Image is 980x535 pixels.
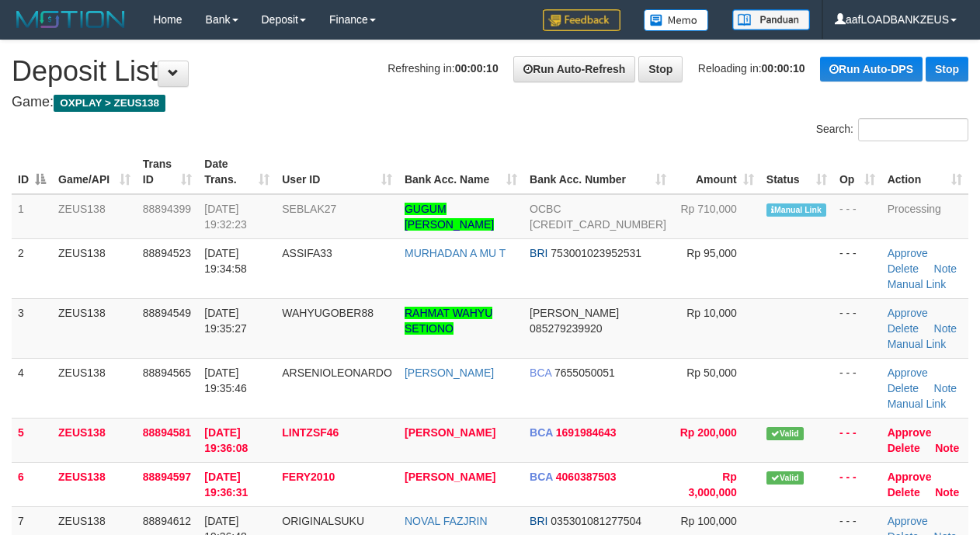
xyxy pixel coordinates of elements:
[833,418,881,462] td: - - -
[644,9,709,31] img: Button%20Memo.svg
[455,62,499,75] strong: 00:00:10
[204,203,247,231] span: [DATE] 19:32:23
[934,322,957,335] a: Note
[732,9,810,30] img: panduan.png
[888,486,920,499] a: Delete
[52,418,137,462] td: ZEUS138
[762,62,805,75] strong: 00:00:10
[833,194,881,239] td: - - -
[204,247,247,275] span: [DATE] 19:34:58
[833,298,881,358] td: - - -
[833,358,881,418] td: - - -
[530,307,619,319] span: [PERSON_NAME]
[530,426,553,439] span: BCA
[543,9,620,31] img: Feedback.jpg
[554,367,615,379] span: Copy 7655050051 to clipboard
[143,203,191,215] span: 88894399
[888,247,928,259] a: Approve
[12,298,52,358] td: 3
[760,150,833,194] th: Status: activate to sort column ascending
[888,471,932,483] a: Approve
[833,150,881,194] th: Op: activate to sort column ascending
[143,367,191,379] span: 88894565
[513,56,635,82] a: Run Auto-Refresh
[204,307,247,335] span: [DATE] 19:35:27
[405,203,494,231] a: GUGUM [PERSON_NAME]
[12,358,52,418] td: 4
[52,358,137,418] td: ZEUS138
[52,238,137,298] td: ZEUS138
[888,515,928,527] a: Approve
[204,426,248,454] span: [DATE] 19:36:08
[143,515,191,527] span: 88894612
[672,150,760,194] th: Amount: activate to sort column ascending
[551,247,641,259] span: Copy 753001023952531 to clipboard
[638,56,683,82] a: Stop
[282,426,339,439] span: LINTZSF46
[935,486,959,499] a: Note
[686,247,737,259] span: Rp 95,000
[143,307,191,319] span: 88894549
[204,471,248,499] span: [DATE] 19:36:31
[523,150,672,194] th: Bank Acc. Number: activate to sort column ascending
[820,57,923,82] a: Run Auto-DPS
[137,150,199,194] th: Trans ID: activate to sort column ascending
[143,247,191,259] span: 88894523
[530,471,553,483] span: BCA
[881,194,968,239] td: Processing
[816,118,968,141] label: Search:
[888,426,932,439] a: Approve
[282,203,336,215] span: SEBLAK27
[766,203,826,217] span: Manually Linked
[12,462,52,506] td: 6
[405,515,488,527] a: NOVAL FAZJRIN
[530,203,561,215] span: OCBC
[858,118,968,141] input: Search:
[52,194,137,239] td: ZEUS138
[530,367,551,379] span: BCA
[926,57,968,82] a: Stop
[530,322,602,335] span: Copy 085279239920 to clipboard
[12,56,968,87] h1: Deposit List
[680,203,736,215] span: Rp 710,000
[282,247,332,259] span: ASSIFA33
[888,307,928,319] a: Approve
[934,382,957,394] a: Note
[680,426,737,439] span: Rp 200,000
[556,426,617,439] span: Copy 1691984643 to clipboard
[282,515,364,527] span: ORIGINALSUKU
[888,338,947,350] a: Manual Link
[888,278,947,290] a: Manual Link
[52,150,137,194] th: Game/API: activate to sort column ascending
[54,95,165,112] span: OXPLAY > ZEUS138
[680,515,736,527] span: Rp 100,000
[143,426,191,439] span: 88894581
[12,418,52,462] td: 5
[556,471,617,483] span: Copy 4060387503 to clipboard
[52,298,137,358] td: ZEUS138
[405,247,506,259] a: MURHADAN A MU T
[888,367,928,379] a: Approve
[686,307,737,319] span: Rp 10,000
[689,471,737,499] span: Rp 3,000,000
[881,150,968,194] th: Action: activate to sort column ascending
[405,471,495,483] a: [PERSON_NAME]
[530,515,547,527] span: BRI
[530,247,547,259] span: BRI
[530,218,666,231] span: Copy 693817527163 to clipboard
[888,442,920,454] a: Delete
[52,462,137,506] td: ZEUS138
[934,262,957,275] a: Note
[282,367,392,379] span: ARSENIOLEONARDO
[12,8,130,31] img: MOTION_logo.png
[888,322,919,335] a: Delete
[276,150,398,194] th: User ID: activate to sort column ascending
[12,238,52,298] td: 2
[888,382,919,394] a: Delete
[204,367,247,394] span: [DATE] 19:35:46
[833,238,881,298] td: - - -
[405,426,495,439] a: [PERSON_NAME]
[686,367,737,379] span: Rp 50,000
[198,150,276,194] th: Date Trans.: activate to sort column ascending
[282,307,374,319] span: WAHYUGOBER88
